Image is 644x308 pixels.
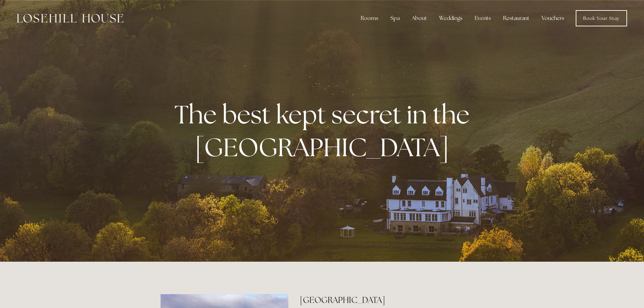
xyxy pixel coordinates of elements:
[300,294,483,306] h2: [GEOGRAPHIC_DATA]
[536,11,570,25] a: Vouchers
[355,11,384,25] div: Rooms
[385,11,405,25] div: Spa
[469,11,496,25] div: Events
[498,11,535,25] div: Restaurant
[406,11,432,25] div: About
[174,98,475,164] strong: The best kept secret in the [GEOGRAPHIC_DATA]
[17,14,123,23] img: Losehill House
[434,11,468,25] div: Weddings
[576,10,627,26] a: Book Your Stay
